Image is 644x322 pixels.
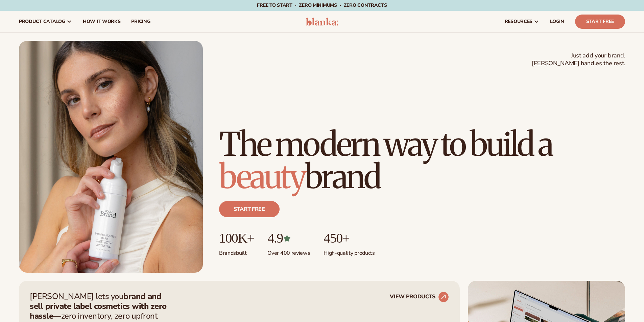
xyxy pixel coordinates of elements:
span: LOGIN [550,19,564,24]
span: Just add your brand. [PERSON_NAME] handles the rest. [532,52,625,68]
a: LOGIN [545,11,570,32]
span: Free to start · ZERO minimums · ZERO contracts [257,2,387,8]
a: VIEW PRODUCTS [390,292,449,302]
span: resources [505,19,532,24]
p: Brands built [219,246,254,257]
a: Start Free [575,15,625,29]
img: logo [306,18,338,26]
a: Start free [219,201,280,217]
p: Over 400 reviews [267,246,310,257]
p: 450+ [324,231,375,246]
a: product catalog [14,11,77,32]
a: resources [499,11,545,32]
span: How It Works [83,19,121,24]
h1: The modern way to build a brand [219,128,625,193]
p: High-quality products [324,246,375,257]
img: Female holding tanning mousse. [19,41,203,273]
p: 100K+ [219,231,254,246]
a: pricing [126,11,156,32]
strong: brand and sell private label cosmetics with zero hassle [30,291,167,321]
span: product catalog [19,19,65,24]
p: 4.9 [267,231,310,246]
a: How It Works [77,11,126,32]
span: pricing [131,19,150,24]
span: beauty [219,156,305,197]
